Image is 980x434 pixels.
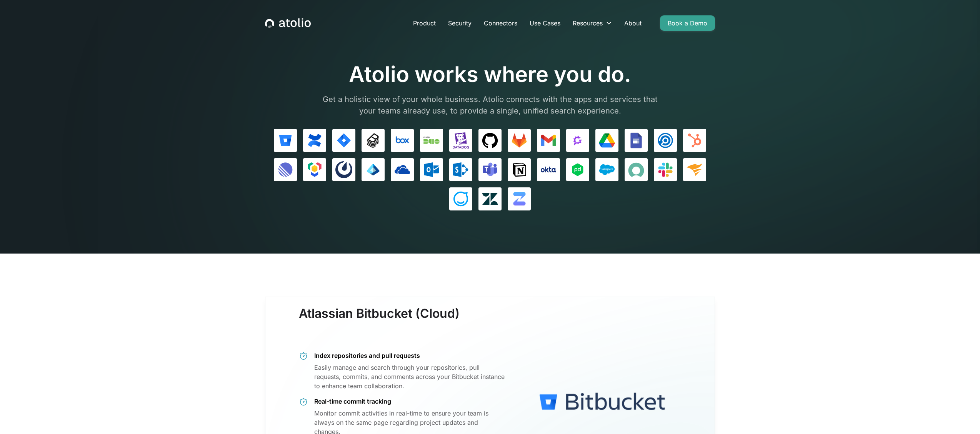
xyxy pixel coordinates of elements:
h1: Atolio works where you do. [317,62,663,87]
a: Book a Demo [660,15,715,31]
div: Resources [567,15,618,31]
h3: Atlassian Bitbucket (Cloud) [299,306,460,336]
div: Resources [573,18,603,28]
a: Security [442,15,478,31]
a: home [265,18,311,28]
div: Easily manage and search through your repositories, pull requests, commits, and comments across y... [314,363,505,391]
div: Index repositories and pull requests [314,351,505,360]
a: Use Cases [523,15,567,31]
p: Get a holistic view of your whole business. Atolio connects with the apps and services that your ... [317,93,663,117]
div: Real-time commit tracking [314,397,505,406]
a: Product [407,15,442,31]
iframe: Chat Widget [942,397,980,434]
a: About [618,15,648,31]
a: Connectors [478,15,523,31]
